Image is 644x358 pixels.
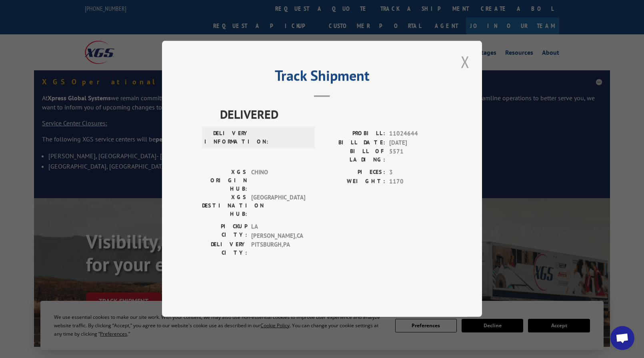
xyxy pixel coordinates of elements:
[322,147,385,164] label: BILL OF LADING:
[251,241,305,257] span: PITSBURGH , PA
[202,70,442,85] h2: Track Shipment
[322,177,385,186] label: WEIGHT:
[389,147,442,164] span: 5571
[251,168,305,193] span: CHINO
[202,223,247,241] label: PICKUP CITY:
[220,105,442,123] span: DELIVERED
[389,177,442,186] span: 1170
[322,129,385,139] label: PROBILL:
[389,138,442,147] span: [DATE]
[322,168,385,177] label: PIECES:
[610,326,634,350] a: Open chat
[202,168,247,193] label: XGS ORIGIN HUB:
[204,129,250,146] label: DELIVERY INFORMATION:
[251,193,305,219] span: [GEOGRAPHIC_DATA]
[389,168,442,177] span: 3
[322,138,385,147] label: BILL DATE:
[202,241,247,257] label: DELIVERY CITY:
[251,223,305,241] span: LA [PERSON_NAME] , CA
[202,193,247,219] label: XGS DESTINATION HUB:
[389,129,442,139] span: 11024644
[458,51,472,73] button: Close modal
